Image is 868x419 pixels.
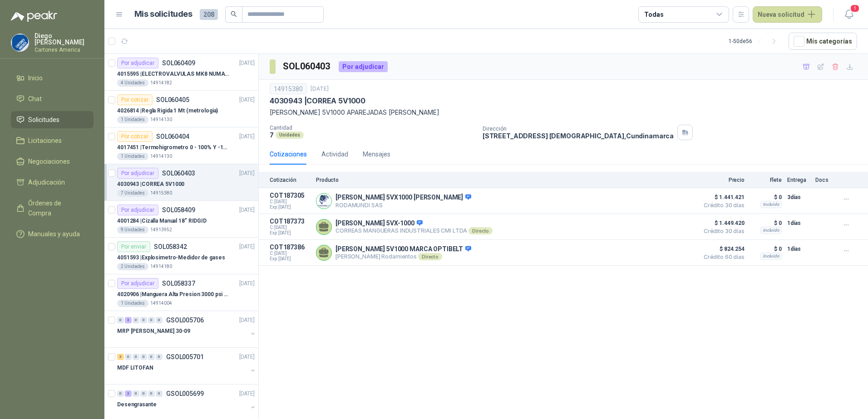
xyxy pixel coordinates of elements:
[335,219,493,228] p: [PERSON_NAME] 5VX-1000
[239,169,255,178] p: [DATE]
[270,149,307,159] div: Cotizaciones
[133,390,139,397] div: 0
[35,47,94,53] p: Cartones America
[270,256,311,262] span: Exp: [DATE]
[699,254,745,260] span: Crédito 60 días
[117,364,153,372] p: MDF LITOFAN
[162,207,195,213] p: SOL058409
[483,126,674,132] p: Dirección
[28,156,70,166] span: Negociaciones
[750,218,782,229] p: $ 0
[270,218,311,225] p: COT187373
[11,225,94,243] a: Manuales y ayuda
[750,192,782,203] p: $ 0
[156,354,163,360] div: 0
[418,253,442,260] div: Directo
[162,170,195,176] p: SOL060403
[104,91,258,127] a: Por cotizarSOL060405[DATE] 4026814 |Regla Rigida 1 Mt (metrologia)1 Unidades14914130
[335,194,471,202] p: [PERSON_NAME] 5VX1000 [PERSON_NAME]
[270,107,857,117] p: [PERSON_NAME] 5V1000 APAREJADAS [PERSON_NAME]
[28,115,59,125] span: Solicitudes
[117,390,124,397] div: 0
[335,245,471,253] p: [PERSON_NAME] 5V1000 MARCA OPTIBELT
[28,73,43,83] span: Inicio
[150,263,172,270] p: 14914180
[150,300,172,307] p: 14914004
[239,206,255,214] p: [DATE]
[787,192,810,203] p: 3 días
[270,192,311,199] p: COT187305
[270,96,365,106] p: 4030943 | CORREA 5V1000
[270,205,311,210] span: Exp: [DATE]
[154,244,187,250] p: SOL058342
[117,217,207,225] p: 4001284 | Cizalla Manual 18" RIDGID
[117,315,256,344] a: 0 3 0 0 0 0 GSOL005706[DATE] MRP [PERSON_NAME] 30-09
[134,8,192,21] h1: Mis solicitudes
[270,125,475,131] p: Cantidad
[270,131,274,139] p: 7
[699,218,745,229] span: $ 1.449.420
[117,317,124,323] div: 0
[760,253,782,260] div: Incluido
[104,127,258,164] a: Por cotizarSOL060404[DATE] 4017451 |Termohigrometro 0 - 100% Y -10 - 50 ºs C1 Unidades14914130
[644,10,663,19] div: Todas
[11,11,57,22] img: Logo peakr
[270,230,311,236] span: Exp: [DATE]
[117,290,230,299] p: 4020906 | Manguera Alta Presion 3000 psi De 1-1/4"
[150,116,172,123] p: 14914130
[753,6,822,23] button: Nueva solicitud
[117,241,150,252] div: Por enviar
[729,34,781,49] div: 1 - 50 de 56
[750,244,782,254] p: $ 0
[148,354,155,360] div: 0
[339,61,388,72] div: Por adjudicar
[117,190,148,197] div: 7 Unidades
[117,107,218,115] p: 4026814 | Regla Rigida 1 Mt (metrologia)
[276,132,304,139] div: Unidades
[231,11,237,17] span: search
[28,136,62,146] span: Licitaciones
[156,317,163,323] div: 0
[239,279,255,288] p: [DATE]
[11,111,94,128] a: Solicitudes
[335,253,471,260] p: [PERSON_NAME] Rodamientos
[469,227,493,234] div: Directo
[316,177,694,183] p: Producto
[117,300,148,307] div: 1 Unidades
[156,97,189,103] p: SOL060405
[699,203,745,208] span: Crédito 30 días
[150,226,172,234] p: 14913952
[11,90,94,107] a: Chat
[699,229,745,234] span: Crédito 30 días
[117,354,124,360] div: 3
[150,79,172,87] p: 14914182
[841,6,857,23] button: 1
[270,225,311,230] span: C: [DATE]
[239,59,255,68] p: [DATE]
[335,227,493,234] p: CORREAS MANGUERAS INDUSTRIALES CMI LTDA
[117,79,148,87] div: 4 Unidades
[117,168,158,179] div: Por adjudicar
[11,153,94,170] a: Negociaciones
[11,34,29,51] img: Company Logo
[148,390,155,397] div: 0
[28,177,65,187] span: Adjudicación
[162,60,195,66] p: SOL060409
[239,390,255,398] p: [DATE]
[166,390,204,397] p: GSOL005699
[850,4,860,13] span: 1
[117,388,256,417] a: 0 3 0 0 0 0 GSOL005699[DATE] Desengrasante
[150,190,172,197] p: 14915380
[125,317,132,323] div: 3
[117,143,230,152] p: 4017451 | Termohigrometro 0 - 100% Y -10 - 50 ºs C
[787,177,810,183] p: Entrega
[28,94,42,104] span: Chat
[117,116,148,123] div: 1 Unidades
[125,354,132,360] div: 0
[270,177,311,183] p: Cotización
[104,274,258,311] a: Por adjudicarSOL058337[DATE] 4020906 |Manguera Alta Presion 3000 psi De 1-1/4"1 Unidades14914004
[156,390,163,397] div: 0
[321,149,348,159] div: Actividad
[787,218,810,229] p: 1 días
[11,195,94,222] a: Órdenes de Compra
